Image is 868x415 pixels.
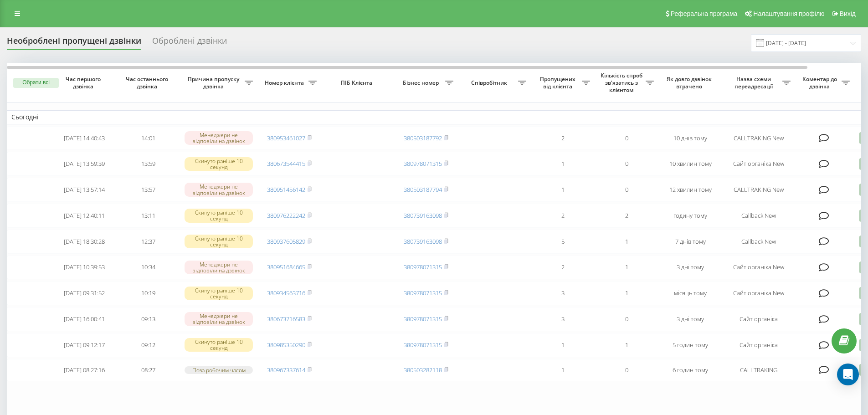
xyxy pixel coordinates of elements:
a: 380673544415 [267,159,305,168]
td: 12:37 [116,230,180,254]
td: 12 хвилин тому [658,178,722,202]
div: Скинуто раніше 10 секунд [185,235,253,248]
td: 5 [531,230,595,254]
td: [DATE] 14:40:43 [52,126,116,150]
a: 380503187794 [404,185,442,194]
a: 380985350290 [267,341,305,349]
td: 1 [531,359,595,381]
td: 1 [595,281,658,305]
a: 380976222242 [267,211,305,220]
td: 14:01 [116,126,180,150]
td: 1 [531,152,595,176]
td: 1 [595,230,658,254]
td: 1 [595,333,658,357]
td: [DATE] 18:30:28 [52,230,116,254]
td: [DATE] 13:59:39 [52,152,116,176]
a: 380953461027 [267,134,305,142]
a: 380673716583 [267,315,305,323]
td: 0 [595,152,658,176]
div: Менеджери не відповіли на дзвінок [185,261,253,274]
a: 380503187792 [404,134,442,142]
div: Open Intercom Messenger [837,364,859,385]
div: Необроблені пропущені дзвінки [7,36,141,50]
td: 2 [531,126,595,150]
div: Скинуто раніше 10 секунд [185,287,253,300]
a: 380967337614 [267,366,305,374]
td: 13:59 [116,152,180,176]
div: Менеджери не відповіли на дзвінок [185,131,253,145]
span: Час першого дзвінка [60,76,109,90]
td: 2 [595,204,658,228]
td: [DATE] 13:57:14 [52,178,116,202]
td: [DATE] 16:00:41 [52,307,116,331]
div: Поза робочим часом [185,366,253,374]
td: [DATE] 08:27:16 [52,359,116,381]
a: 380978071315 [404,159,442,168]
div: Скинуто раніше 10 секунд [185,157,253,171]
td: 10:19 [116,281,180,305]
div: Менеджери не відповіли на дзвінок [185,183,253,196]
td: CALLTRAKING New [722,178,795,202]
div: Менеджери не відповіли на дзвінок [185,312,253,326]
span: Вихід [840,10,856,17]
td: [DATE] 10:39:53 [52,256,116,280]
td: 0 [595,359,658,381]
td: 10 хвилин тому [658,152,722,176]
td: Сайт органіка New [722,281,795,305]
td: годину тому [658,204,722,228]
td: 10:34 [116,256,180,280]
td: Сайт органіка New [722,152,795,176]
button: Обрати всі [13,78,59,88]
td: Callback New [722,204,795,228]
a: 380978071315 [404,315,442,323]
td: Сайт органіка New [722,256,795,280]
td: 2 [531,204,595,228]
td: 3 [531,307,595,331]
div: Скинуто раніше 10 секунд [185,338,253,352]
td: 10 днів тому [658,126,722,150]
a: 380978071315 [404,263,442,271]
td: 09:12 [116,333,180,357]
span: Реферальна програма [671,10,738,17]
td: 1 [595,256,658,280]
td: 3 [531,281,595,305]
span: Причина пропуску дзвінка [185,76,245,90]
td: Сайт органіка [722,333,795,357]
a: 380503282118 [404,366,442,374]
span: Пропущених від клієнта [535,76,582,90]
td: [DATE] 09:12:17 [52,333,116,357]
td: 2 [531,256,595,280]
td: 0 [595,178,658,202]
td: 13:11 [116,204,180,228]
a: 380934563716 [267,289,305,297]
td: CALLTRAKING [722,359,795,381]
a: 380951684665 [267,263,305,271]
span: ПІБ Клієнта [329,79,386,87]
td: Callback New [722,230,795,254]
td: 5 годин тому [658,333,722,357]
td: CALLTRAKING New [722,126,795,150]
div: Оброблені дзвінки [152,36,227,50]
span: Кількість спроб зв'язатись з клієнтом [599,72,646,93]
a: 380937605829 [267,237,305,246]
a: 380978071315 [404,289,442,297]
td: 13:57 [116,178,180,202]
span: Коментар до дзвінка [800,76,842,90]
td: 0 [595,307,658,331]
span: Номер клієнта [262,79,308,87]
td: місяць тому [658,281,722,305]
a: 380739163098 [404,237,442,246]
td: 3 дні тому [658,256,722,280]
span: Назва схеми переадресації [727,76,782,90]
div: Скинуто раніше 10 секунд [185,209,253,222]
span: Налаштування профілю [753,10,824,17]
td: 3 дні тому [658,307,722,331]
td: Сайт органіка [722,307,795,331]
td: 7 днів тому [658,230,722,254]
span: Співробітник [462,79,518,87]
span: Бізнес номер [399,79,445,87]
td: 1 [531,333,595,357]
span: Час останнього дзвінка [123,76,173,90]
td: [DATE] 09:31:52 [52,281,116,305]
td: [DATE] 12:40:11 [52,204,116,228]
